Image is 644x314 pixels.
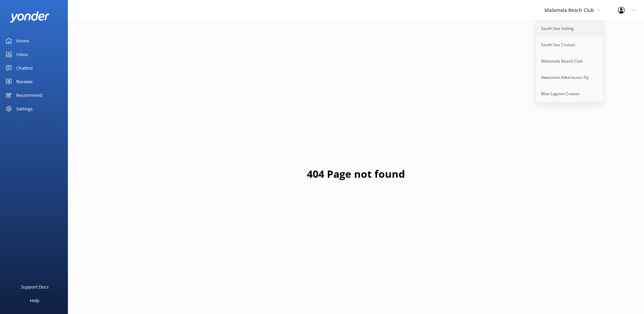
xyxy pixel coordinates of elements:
div: Settings [16,102,33,116]
div: Chatbot [16,61,33,75]
div: Home [16,34,29,48]
a: Awesome Adventures Fiji [536,69,604,86]
h1: 404 Page not found [307,166,405,182]
div: Support Docs [21,280,49,294]
div: Inbox [16,48,28,61]
span: Malamala Beach Club [545,7,594,13]
div: Reviews [16,75,33,88]
a: Malamala Beach Club [536,53,604,69]
div: Recommend [16,88,42,102]
div: Help [30,294,39,307]
a: South Sea Cruises [536,37,604,53]
img: yonder-white-logo.png [10,11,49,22]
a: South Sea Sailing [536,20,604,37]
a: Blue Lagoon Cruises [536,86,604,102]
